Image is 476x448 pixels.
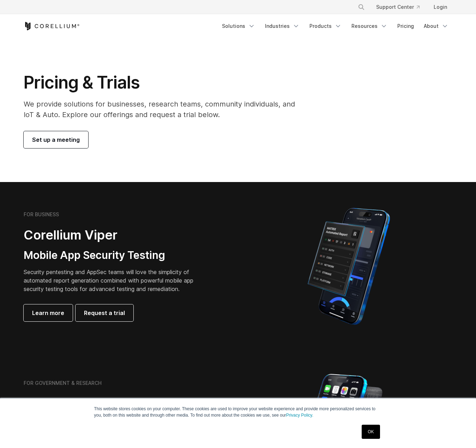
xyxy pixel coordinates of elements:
div: Navigation Menu [349,1,453,13]
span: Set up a meeting [32,135,80,144]
span: Request a trial [84,309,125,317]
a: Resources [347,20,392,32]
h1: Pricing & Trials [24,72,305,93]
a: Login [428,1,453,13]
a: About [420,20,453,32]
span: Learn more [32,309,64,317]
a: Privacy Policy. [286,413,313,418]
a: Pricing [393,20,418,32]
a: Request a trial [76,304,133,321]
a: Set up a meeting [24,131,88,148]
a: Learn more [24,304,73,321]
h2: Corellium Falcon [24,396,221,412]
button: Search [355,1,368,13]
p: We provide solutions for businesses, research teams, community individuals, and IoT & Auto. Explo... [24,99,305,120]
h2: Corellium Viper [24,227,204,243]
h3: Mobile App Security Testing [24,249,204,262]
p: This website stores cookies on your computer. These cookies are used to improve your website expe... [94,406,382,418]
a: Products [305,20,346,32]
a: Solutions [218,20,259,32]
a: Corellium Home [24,22,80,30]
h6: FOR BUSINESS [24,211,59,218]
a: OK [362,425,380,439]
h6: FOR GOVERNMENT & RESEARCH [24,380,102,386]
a: Support Center [370,1,425,13]
p: Security pentesting and AppSec teams will love the simplicity of automated report generation comb... [24,268,204,293]
a: Industries [261,20,304,32]
div: Navigation Menu [218,20,453,32]
img: Corellium MATRIX automated report on iPhone showing app vulnerability test results across securit... [296,205,402,328]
